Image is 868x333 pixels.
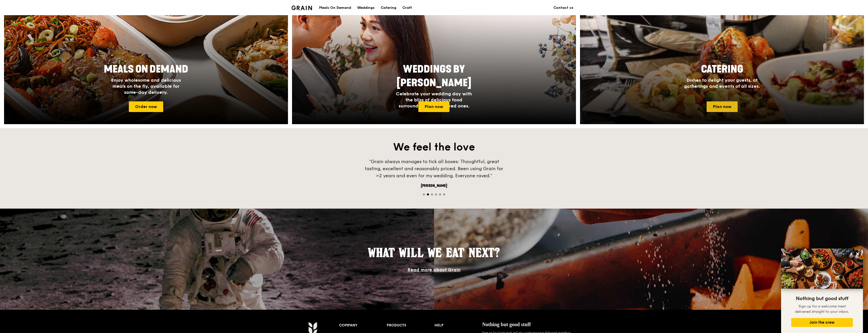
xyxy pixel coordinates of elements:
div: [PERSON_NAME] [358,183,510,188]
span: Enjoy wholesome and delicious meals on the fly, available for same-day delivery. [111,77,181,95]
div: Weddings [357,0,375,15]
a: Plan now [418,101,449,112]
span: Go to slide 5 [439,193,441,195]
span: Catering [701,63,743,75]
span: Meals On Demand [104,63,188,75]
span: Go to slide 4 [435,193,437,195]
img: DSC07876-Edit02-Large.jpeg [781,249,863,289]
button: Close [854,250,862,258]
div: Company [339,322,387,329]
span: Weddings by [PERSON_NAME] [397,63,471,89]
span: Dishes to delight your guests, at gatherings and events of all sizes. [684,77,760,89]
span: Nothing but good stuff [796,296,848,302]
div: Products [387,322,435,329]
span: Go to slide 1 [423,193,425,195]
span: Nothing but good stuff [482,322,531,327]
a: Catering [378,0,399,15]
span: Celebrate your wedding day with the bliss of delicious food surrounded by your loved ones. [396,91,472,109]
a: Contact us [550,0,576,15]
span: Sign up for a welcome treat delivered straight to your inbox. [795,304,849,314]
div: Help [435,322,482,329]
div: Catering [381,0,396,15]
div: Meals On Demand [319,0,351,15]
span: Go to slide 2 [427,193,429,195]
span: Go to slide 3 [431,193,433,195]
a: Craft [399,0,415,15]
a: Read more about Grain [407,267,461,273]
a: Plan now [707,101,738,112]
div: Craft [402,0,412,15]
img: Grain [292,6,312,10]
div: "Grain always manages to tick all boxes: Thoughtful, great tasting, excellent and reasonably pric... [358,158,510,179]
a: Weddings [354,0,378,15]
span: What will we eat next? [368,245,500,260]
a: Order now [129,101,163,112]
span: Go to slide 6 [443,193,445,195]
button: Join the crew [791,318,853,327]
